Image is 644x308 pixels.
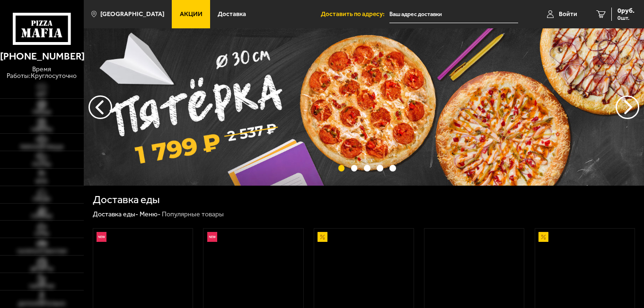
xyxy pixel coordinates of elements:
h1: Доставка еды [93,195,160,205]
button: следующий [88,95,112,119]
span: [GEOGRAPHIC_DATA] [100,11,164,17]
button: точки переключения [364,165,371,171]
span: Доставить по адресу: [321,11,389,17]
button: точки переключения [389,165,396,171]
img: Новинка [97,232,106,242]
input: Ваш адрес доставки [389,6,518,23]
div: Популярные товары [162,210,224,219]
a: Доставка еды- [93,210,138,218]
a: Меню- [140,210,160,218]
button: предыдущий [616,95,639,119]
button: точки переключения [377,165,383,171]
button: точки переключения [351,165,358,171]
span: Акции [180,11,203,17]
span: Войти [559,11,577,17]
img: Акционный [538,232,548,242]
img: Новинка [207,232,217,242]
span: 0 руб. [618,8,635,14]
img: Акционный [318,232,327,242]
button: точки переключения [338,165,345,171]
span: Доставка [218,11,246,17]
span: 0 шт. [618,15,635,21]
